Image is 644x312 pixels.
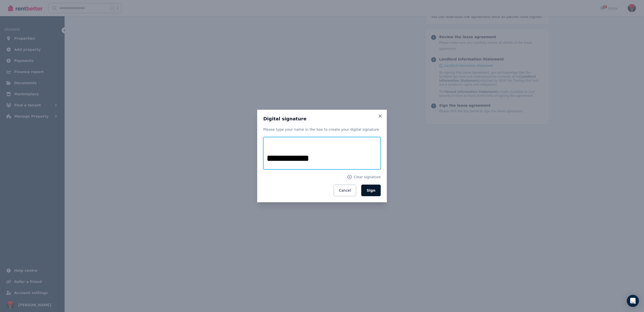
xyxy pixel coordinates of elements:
h3: Digital signature [263,116,381,122]
button: Cancel [334,185,356,196]
div: Open Intercom Messenger [627,295,639,307]
p: Please type your name in the box to create your digital signature [263,127,381,132]
button: Sign [361,185,381,196]
span: Sign [367,188,375,192]
span: Clear signature [354,174,381,180]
